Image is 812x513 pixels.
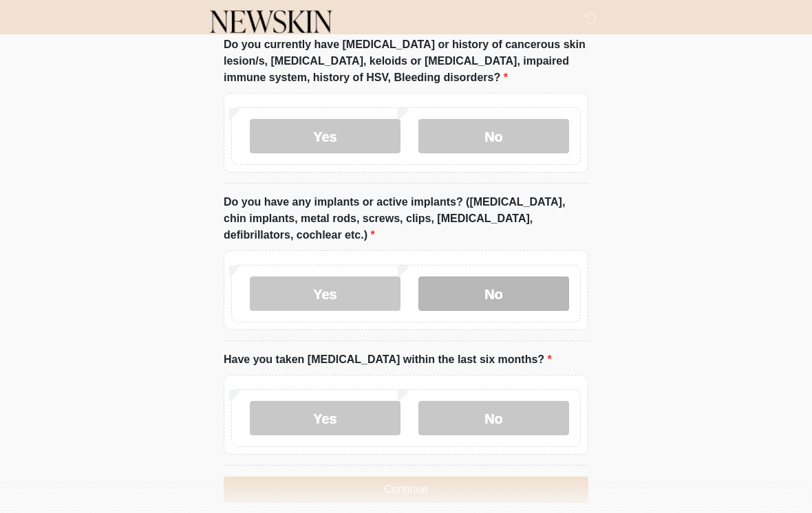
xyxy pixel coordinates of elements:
label: Yes [250,276,400,311]
label: Do you have any implants or active implants? ([MEDICAL_DATA], chin implants, metal rods, screws, ... [224,194,588,243]
label: No [418,119,569,153]
label: Yes [250,401,400,435]
label: Yes [250,119,400,153]
label: No [418,401,569,435]
label: Have you taken [MEDICAL_DATA] within the last six months? [224,351,552,368]
label: No [418,276,569,311]
label: Do you currently have [MEDICAL_DATA] or history of cancerous skin lesion/s, [MEDICAL_DATA], keloi... [224,36,588,86]
img: Newskin Logo [210,10,332,34]
button: Continue [224,477,588,503]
